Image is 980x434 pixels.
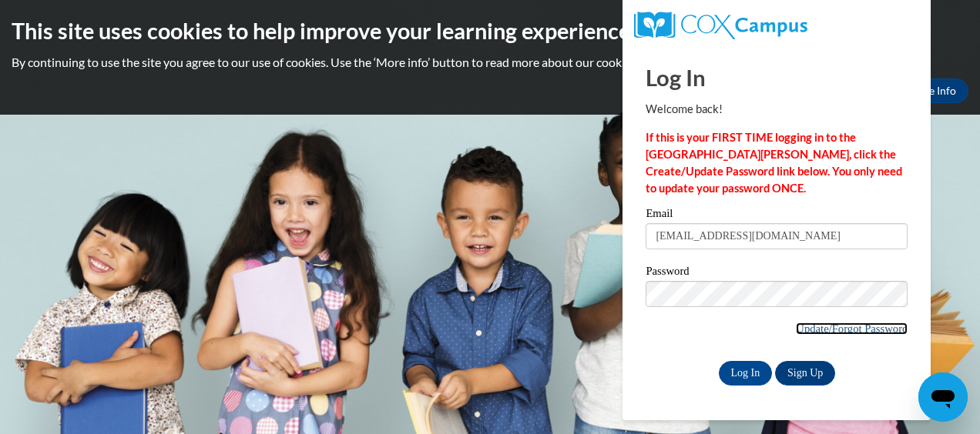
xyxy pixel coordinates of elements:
[646,62,908,93] h1: Log In
[646,208,908,223] label: Email
[646,131,902,195] strong: If this is your FIRST TIME logging in to the [GEOGRAPHIC_DATA][PERSON_NAME], click the Create/Upd...
[12,54,968,71] p: By continuing to use the site you agree to our use of cookies. Use the ‘More info’ button to read...
[896,78,968,103] a: More Info
[646,265,908,281] label: Password
[719,361,773,386] input: Log In
[918,372,968,422] iframe: Button to launch messaging window
[775,361,835,386] a: Sign Up
[796,322,908,335] a: Update/Forgot Password
[12,15,968,46] h2: This site uses cookies to help improve your learning experience.
[634,12,807,39] img: COX Campus
[646,101,908,118] p: Welcome back!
